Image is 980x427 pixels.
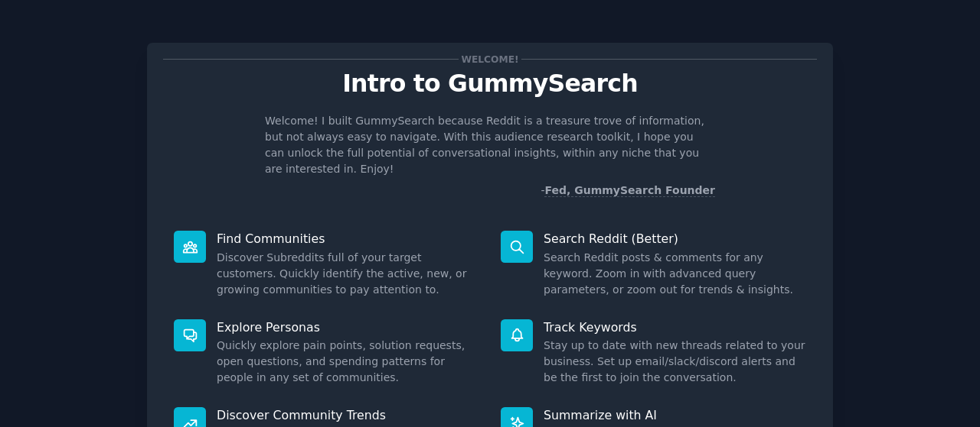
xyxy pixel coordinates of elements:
p: Discover Community Trends [217,407,479,423]
p: Find Communities [217,231,479,247]
dd: Discover Subreddits full of your target customers. Quickly identify the active, new, or growing c... [217,250,479,298]
dd: Quickly explore pain points, solution requests, open questions, and spending patterns for people ... [217,338,479,386]
dd: Search Reddit posts & comments for any keyword. Zoom in with advanced query parameters, or zoom o... [544,250,806,298]
p: Track Keywords [544,319,806,335]
p: Intro to GummySearch [163,70,817,97]
a: Fed, GummySearch Founder [544,184,715,197]
dd: Stay up to date with new threads related to your business. Set up email/slack/discord alerts and ... [544,338,806,386]
p: Explore Personas [217,319,479,335]
p: Summarize with AI [544,407,806,423]
span: Welcome! [459,51,521,67]
p: Search Reddit (Better) [544,231,806,247]
div: - [541,183,715,199]
p: Welcome! I built GummySearch because Reddit is a treasure trove of information, but not always ea... [265,113,715,177]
